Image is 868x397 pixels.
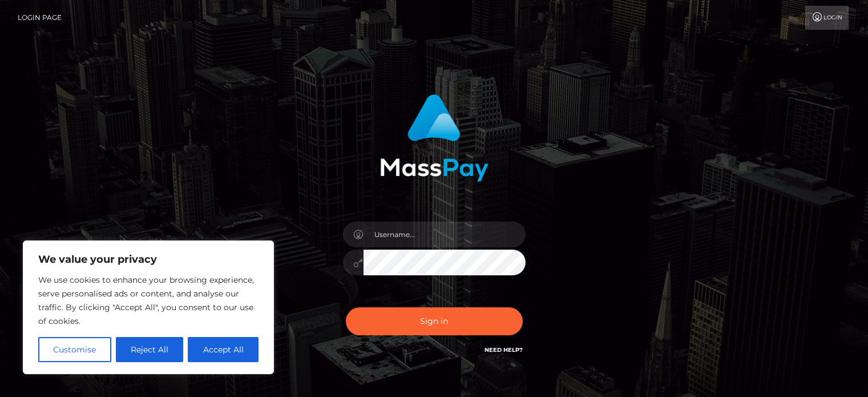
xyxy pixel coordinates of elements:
[364,222,526,247] input: Username...
[38,252,259,266] p: We value your privacy
[346,307,523,335] button: Sign in
[380,94,488,182] img: MassPay Login
[188,337,259,362] button: Accept All
[38,337,111,362] button: Customise
[116,337,184,362] button: Reject All
[485,346,523,354] a: Need Help?
[18,6,62,30] a: Login Page
[38,273,259,328] p: We use cookies to enhance your browsing experience, serve personalised ads or content, and analys...
[23,240,274,374] div: We value your privacy
[805,6,849,30] a: Login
